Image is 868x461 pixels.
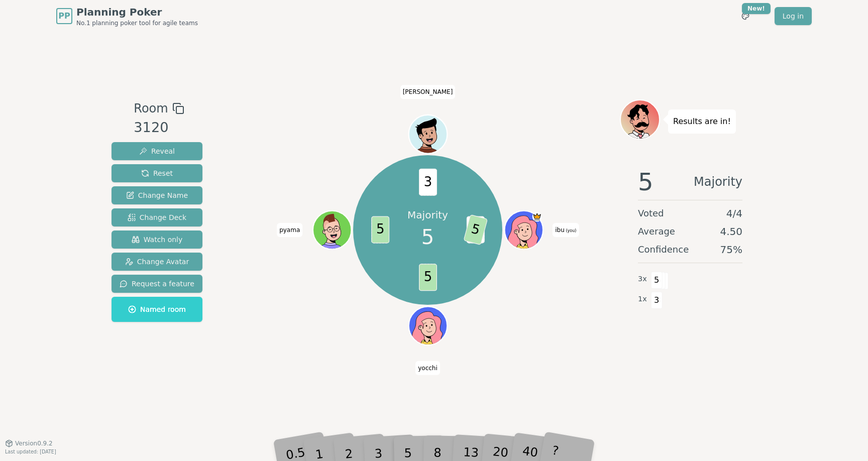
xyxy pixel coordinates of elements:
[400,85,456,99] span: Click to change your name
[407,208,448,222] p: Majority
[775,7,812,25] a: Log in
[132,235,183,245] span: Watch only
[128,304,186,314] span: Named room
[638,274,647,285] span: 3 x
[141,168,173,178] span: Reset
[505,212,541,248] button: Click to change your avatar
[126,190,188,200] span: Change Name
[112,186,202,204] button: Change Name
[415,361,440,375] span: Click to change your name
[76,5,198,19] span: Planning Poker
[128,212,186,222] span: Change Deck
[277,223,302,237] span: Click to change your name
[5,449,56,454] span: Last updated: [DATE]
[112,208,202,226] button: Change Deck
[565,228,577,233] span: (you)
[76,19,198,27] span: No.1 planning poker tool for agile teams
[15,439,53,447] span: Version 0.9.2
[56,5,198,27] a: PPPlanning PokerNo.1 planning poker tool for agile teams
[112,275,202,293] button: Request a feature
[736,7,754,25] button: New!
[638,206,664,220] span: Voted
[720,243,742,257] span: 75 %
[120,279,194,289] span: Request a feature
[742,3,771,14] div: New!
[5,439,53,447] button: Version0.9.2
[638,294,647,305] span: 1 x
[651,272,663,289] span: 5
[720,224,742,239] span: 4.50
[139,146,175,156] span: Reveal
[125,257,189,267] span: Change Avatar
[419,264,437,291] span: 5
[419,169,437,196] span: 3
[638,243,689,257] span: Confidence
[112,164,202,182] button: Reset
[112,142,202,160] button: Reveal
[463,214,488,245] span: 5
[553,223,579,237] span: Click to change your name
[673,114,731,129] p: Results are in!
[726,206,742,220] span: 4 / 4
[112,230,202,249] button: Watch only
[638,224,675,239] span: Average
[134,118,184,138] div: 3120
[638,170,654,194] span: 5
[532,212,541,221] span: ibu is the host
[112,297,202,322] button: Named room
[371,216,389,244] span: 5
[112,253,202,271] button: Change Avatar
[421,222,434,252] span: 5
[651,292,663,309] span: 3
[58,10,70,22] span: PP
[134,99,168,118] span: Room
[694,170,742,194] span: Majority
